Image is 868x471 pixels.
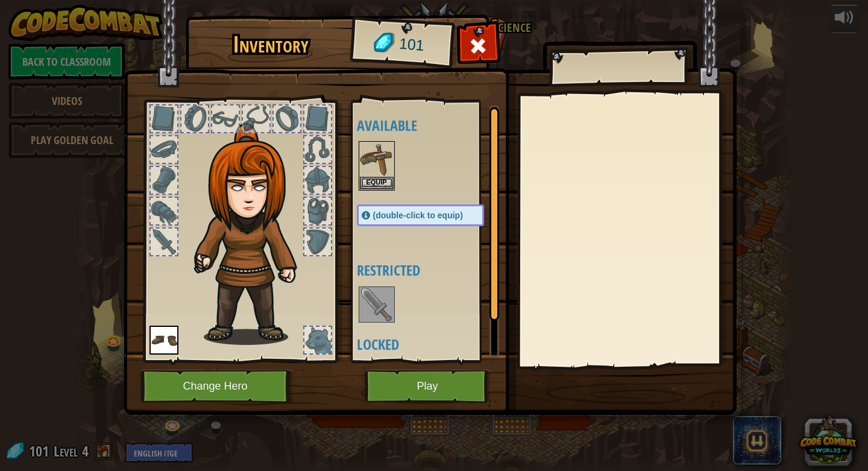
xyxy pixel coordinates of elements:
[149,326,178,355] img: portrait.png
[360,177,394,189] button: Equip
[360,142,394,176] img: portrait.png
[189,123,318,345] img: hair_f2.png
[398,33,425,57] span: 101
[357,262,508,278] h4: Restricted
[357,337,508,352] h4: Locked
[373,210,463,220] span: (double-click to equip)
[357,118,508,133] h4: Available
[194,32,348,57] h1: Inventory
[360,288,394,321] img: portrait.png
[365,370,491,403] button: Play
[140,370,294,403] button: Change Hero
